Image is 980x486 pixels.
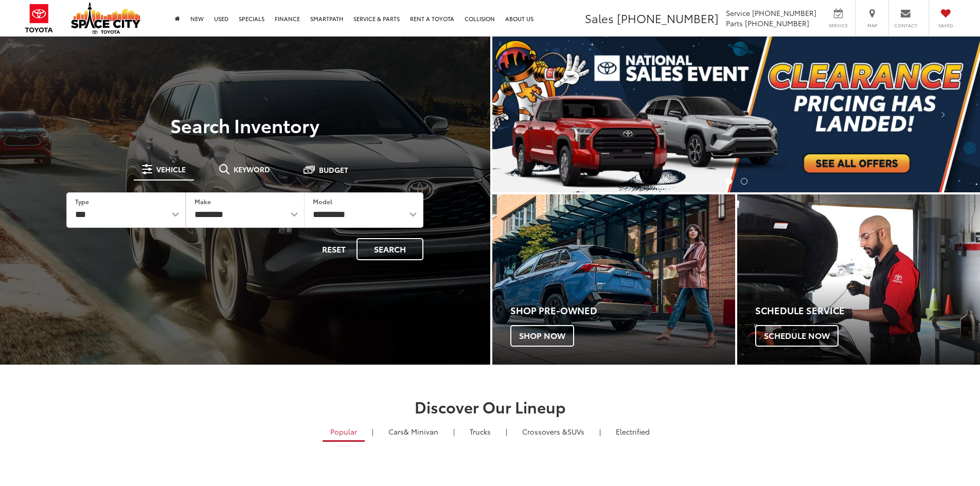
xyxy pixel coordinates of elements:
[404,426,438,437] span: & Minivan
[492,194,735,365] div: Toyota
[894,22,917,29] span: Contact
[234,166,270,173] span: Keyword
[71,2,140,34] img: Space City Toyota
[503,426,510,437] li: |
[522,426,567,437] span: Crossovers &
[514,423,592,440] a: SUVs
[323,423,365,442] a: Popular
[755,305,980,316] h4: Schedule Service
[451,426,457,437] li: |
[737,194,980,365] a: Schedule Service Schedule Now
[737,194,980,365] div: Toyota
[319,166,348,173] span: Budget
[43,115,447,135] h3: Search Inventory
[608,423,657,440] a: Electrified
[510,325,574,347] span: Shop Now
[369,426,376,437] li: |
[827,22,850,29] span: Service
[381,423,446,440] a: Cars
[128,398,853,415] h2: Discover Our Lineup
[755,325,839,347] span: Schedule Now
[726,18,743,28] span: Parts
[510,305,735,316] h4: Shop Pre-Owned
[907,57,980,172] button: Click to view next picture.
[156,166,186,173] span: Vehicle
[725,178,732,185] li: Go to slide number 1.
[492,194,735,365] a: Shop Pre-Owned Shop Now
[726,8,750,18] span: Service
[462,423,498,440] a: Trucks
[934,22,957,29] span: Saved
[75,197,89,206] label: Type
[357,238,423,260] button: Search
[861,22,883,29] span: Map
[313,197,332,206] label: Model
[752,8,816,18] span: [PHONE_NUMBER]
[597,426,603,437] li: |
[585,10,614,26] span: Sales
[313,238,354,260] button: Reset
[617,10,719,26] span: [PHONE_NUMBER]
[745,18,809,28] span: [PHONE_NUMBER]
[741,178,747,185] li: Go to slide number 2.
[194,197,211,206] label: Make
[492,57,565,172] button: Click to view previous picture.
